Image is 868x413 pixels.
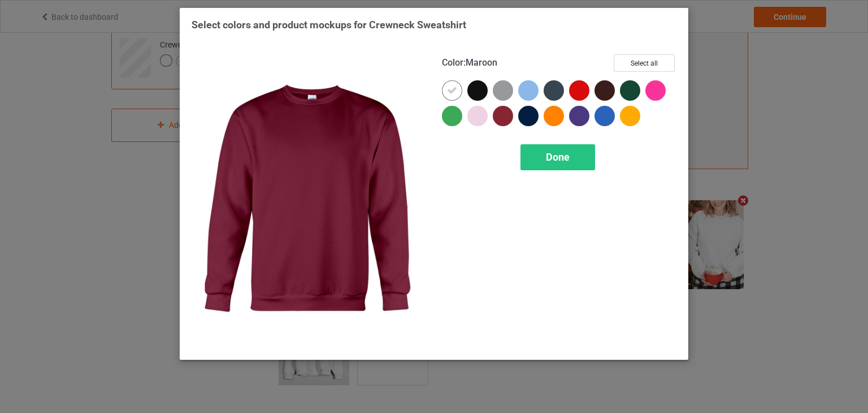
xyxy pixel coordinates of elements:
[192,19,466,31] span: Select colors and product mockups for Crewneck Sweatshirt
[442,57,463,68] span: Color
[442,57,497,69] h4: :
[614,54,675,72] button: Select all
[466,57,497,68] span: Maroon
[192,54,426,348] img: regular.jpg
[546,151,570,163] span: Done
